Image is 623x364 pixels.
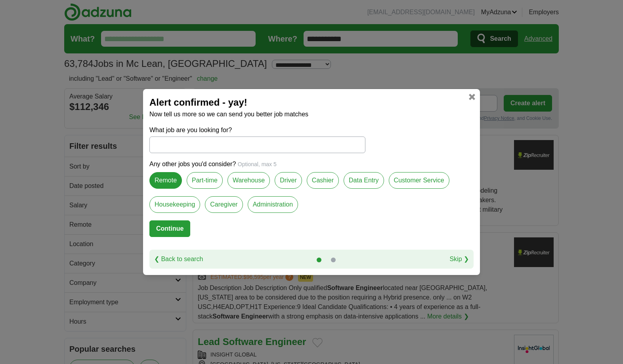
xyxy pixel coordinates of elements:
[344,172,384,189] label: Data Entry
[149,172,182,189] label: Remote
[389,172,449,189] label: Customer Service
[149,125,365,135] label: What job are you looking for?
[248,196,298,213] label: Administration
[205,196,243,213] label: Caregiver
[238,161,277,167] span: Optional, max 5
[187,172,223,189] label: Part-time
[149,220,190,237] button: Continue
[275,172,302,189] label: Driver
[149,110,474,119] p: Now tell us more so we can send you better job matches
[227,172,270,189] label: Warehouse
[449,254,469,264] a: Skip ❯
[149,95,474,110] h2: Alert confirmed - yay!
[307,172,339,189] label: Cashier
[149,159,474,169] p: Any other jobs you'd consider?
[149,196,200,213] label: Housekeeping
[154,254,203,264] a: ❮ Back to search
